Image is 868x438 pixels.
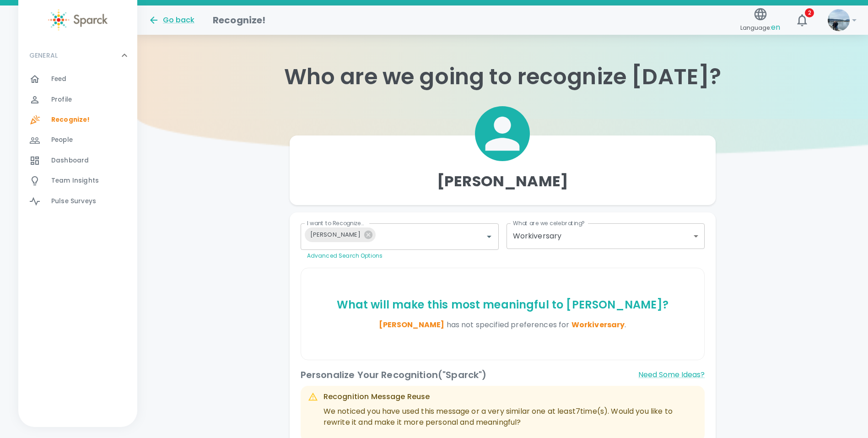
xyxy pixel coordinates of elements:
img: Sparck logo [48,9,108,31]
p: We noticed you have used this message or a very similar one at least 7 time(s). Would you like to... [323,406,698,428]
a: Profile [18,90,137,110]
span: Dashboard [51,156,89,165]
div: Workiversary [513,231,690,241]
button: Language:en [737,4,784,37]
span: [PERSON_NAME] [379,319,444,330]
p: What will make this most meaningful to [PERSON_NAME] ? [305,297,701,312]
button: 2 [791,9,813,31]
div: Recognition Message Reuse [323,391,698,402]
span: Team Insights [51,176,99,185]
div: [PERSON_NAME] [305,227,376,242]
a: Advanced Search Options [307,252,383,260]
button: Open [483,230,496,243]
button: Go back [148,15,194,26]
span: Pulse Surveys [51,197,96,206]
span: Profile [51,95,72,104]
p: GENERAL [29,51,58,60]
span: People [51,135,73,145]
span: Feed [51,75,67,84]
p: . [305,319,701,330]
h1: Recognize! [213,13,266,27]
span: [PERSON_NAME] [305,229,366,240]
a: People [18,130,137,150]
h1: Who are we going to recognize [DATE]? [137,64,868,90]
a: Team Insights [18,171,137,191]
a: Pulse Surveys [18,191,137,211]
div: GENERAL [18,69,137,215]
a: Recognize! [18,110,137,130]
span: Workiversary [571,319,625,330]
a: Feed [18,69,137,89]
span: Recognize! [51,115,90,124]
span: 2 [805,8,814,17]
label: I want to Recognize... [307,219,364,227]
h6: Personalize Your Recognition ("Sparck") [301,368,487,382]
span: has not specified preferences for [447,319,625,330]
div: GENERAL [18,42,137,69]
img: Picture of Anna Belle [828,9,850,31]
h4: [PERSON_NAME] [437,172,568,190]
span: Language: [740,22,780,34]
a: Sparck logo [18,9,137,31]
button: Need Some Ideas? [638,368,705,382]
span: en [771,22,780,32]
label: What are we celebrating? [513,219,585,227]
a: Dashboard [18,151,137,171]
